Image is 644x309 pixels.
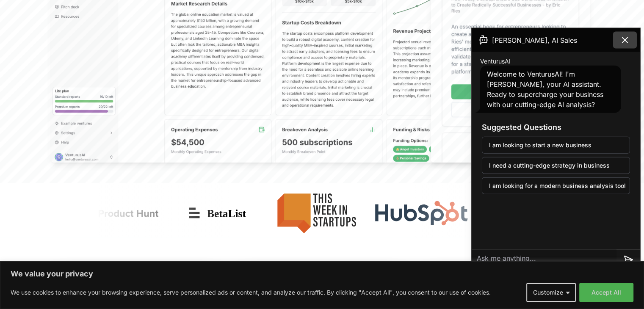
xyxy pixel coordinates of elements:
span: VenturusAI [480,57,511,66]
span: Welcome to VenturusAI! I'm [PERSON_NAME], your AI assistant. Ready to supercharge your business w... [487,70,603,109]
button: I am looking to start a new business [482,137,630,154]
button: Accept All [579,283,633,302]
img: Hubspot [374,201,467,226]
span: [PERSON_NAME], AI Sales [492,35,577,45]
p: We value your privacy [11,269,633,279]
img: This Week in Startups [264,186,367,240]
button: I need a cutting-edge strategy in business [482,157,630,174]
button: Customize [526,283,576,302]
button: I am looking for a modern business analysis tool [482,177,630,194]
p: We use cookies to enhance your browsing experience, serve personalized ads or content, and analyz... [11,287,491,298]
img: Product Hunt [53,186,174,240]
img: Betalist [181,201,257,226]
h3: Suggested Questions [482,121,630,133]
